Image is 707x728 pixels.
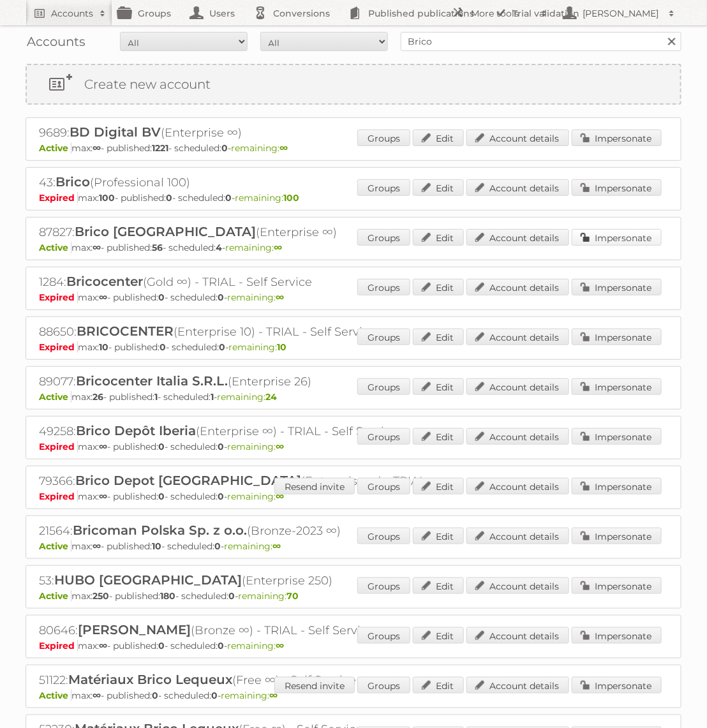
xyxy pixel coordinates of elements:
a: Impersonate [572,627,662,644]
h2: 51122: (Free ∞) - Self Service [39,672,486,688]
a: Resend invite [274,478,355,494]
a: Edit [413,329,464,345]
strong: 1221 [152,142,168,154]
strong: ∞ [276,292,284,303]
a: Account details [466,378,569,395]
strong: ∞ [93,142,101,154]
strong: 0 [219,341,225,353]
span: remaining: [227,640,284,651]
span: Active [39,590,71,602]
span: remaining: [231,142,288,154]
a: Impersonate [572,677,662,694]
a: Edit [413,528,464,544]
a: Edit [413,478,464,494]
span: Brico Depot [GEOGRAPHIC_DATA] [75,473,301,488]
a: Groups [357,229,410,246]
strong: 0 [158,292,165,303]
p: max: - published: - scheduled: - [39,391,668,403]
h2: 43: (Professional 100) [39,174,486,191]
a: Groups [357,329,410,345]
span: remaining: [224,540,281,552]
a: Groups [357,677,410,694]
p: max: - published: - scheduled: - [39,540,668,552]
strong: ∞ [93,540,101,552]
h2: 87827: (Enterprise ∞) [39,224,486,241]
strong: 0 [218,292,224,303]
strong: 0 [228,590,235,602]
a: Edit [413,577,464,594]
span: Matériaux Brico Lequeux [68,672,232,687]
strong: 0 [158,640,165,651]
a: Groups [357,478,410,494]
a: Impersonate [572,428,662,445]
a: Impersonate [572,528,662,544]
span: remaining: [227,491,284,502]
strong: 70 [287,590,299,602]
h2: More tools [471,7,535,20]
strong: 0 [211,690,218,701]
a: Groups [357,378,410,395]
strong: 0 [218,640,224,651]
p: max: - published: - scheduled: - [39,292,668,303]
a: Edit [413,428,464,445]
strong: ∞ [269,690,278,701]
p: max: - published: - scheduled: - [39,491,668,502]
span: Brico [GEOGRAPHIC_DATA] [75,224,256,239]
span: Active [39,242,71,253]
span: HUBO [GEOGRAPHIC_DATA] [54,572,242,588]
span: remaining: [235,192,299,204]
a: Edit [413,677,464,694]
a: Edit [413,378,464,395]
p: max: - published: - scheduled: - [39,690,668,701]
a: Edit [413,130,464,146]
a: Account details [466,528,569,544]
strong: 0 [160,341,166,353]
strong: ∞ [276,640,284,651]
span: Expired [39,491,78,502]
a: Account details [466,577,569,594]
span: Active [39,690,71,701]
a: Account details [466,229,569,246]
a: Account details [466,179,569,196]
strong: 0 [166,192,172,204]
strong: 100 [99,192,115,204]
span: Expired [39,640,78,651]
a: Account details [466,130,569,146]
span: BD Digital BV [70,124,161,140]
strong: 0 [225,192,232,204]
h2: 53: (Enterprise 250) [39,572,486,589]
a: Edit [413,179,464,196]
span: Brico [56,174,90,189]
span: Expired [39,441,78,452]
strong: 250 [93,590,109,602]
a: Account details [466,627,569,644]
span: Active [39,142,71,154]
strong: 4 [216,242,222,253]
strong: ∞ [274,242,282,253]
span: Bricocenter [66,274,143,289]
h2: 9689: (Enterprise ∞) [39,124,486,141]
strong: ∞ [93,242,101,253]
a: Edit [413,279,464,295]
span: remaining: [217,391,277,403]
strong: 0 [221,142,228,154]
strong: 56 [152,242,163,253]
strong: 100 [283,192,299,204]
span: [PERSON_NAME] [78,622,191,637]
a: Account details [466,478,569,494]
strong: 10 [277,341,287,353]
strong: ∞ [93,690,101,701]
h2: 80646: (Bronze ∞) - TRIAL - Self Service [39,622,486,639]
p: max: - published: - scheduled: - [39,441,668,452]
strong: 10 [152,540,161,552]
strong: ∞ [279,142,288,154]
span: Active [39,540,71,552]
a: Groups [357,179,410,196]
span: remaining: [227,441,284,452]
a: Account details [466,329,569,345]
strong: ∞ [99,441,107,452]
h2: 88650: (Enterprise 10) - TRIAL - Self Service [39,323,486,340]
strong: ∞ [99,292,107,303]
span: Expired [39,292,78,303]
h2: Accounts [51,7,93,20]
